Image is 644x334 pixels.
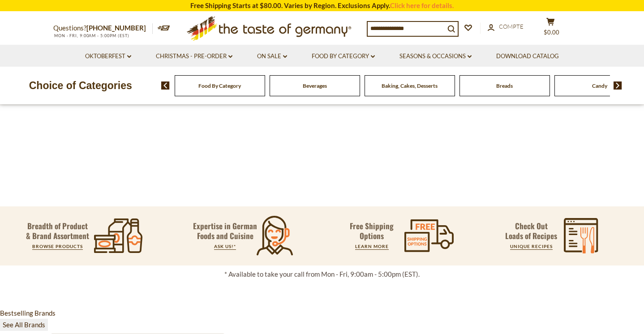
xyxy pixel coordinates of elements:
[32,244,83,249] a: BROWSE PRODUCTS
[505,221,557,241] p: Check Out Loads of Recipes
[499,23,524,30] span: Compte
[26,221,89,241] p: Breadth of Product & Brand Assortment
[214,244,236,249] a: ASK US!*
[496,82,513,89] a: Breads
[86,24,146,32] a: [PHONE_NUMBER]
[312,51,375,61] a: Food By Category
[496,51,559,61] a: Download Catalog
[537,17,564,40] button: $0.00
[53,33,129,38] span: MON - FRI, 9:00AM - 5:00PM (EST)
[342,221,401,241] p: Free Shipping Options
[85,51,131,61] a: Oktoberfest
[303,82,327,89] a: Beverages
[355,244,389,249] a: LEARN MORE
[382,82,438,89] a: Baking, Cakes, Desserts
[161,81,170,90] img: previous arrow
[614,81,622,90] img: next arrow
[198,82,241,89] a: Food By Category
[193,221,258,241] p: Expertise in German Foods and Cuisine
[53,22,153,34] p: Questions?
[390,1,454,9] a: Click here for details.
[399,51,472,61] a: Seasons & Occasions
[510,244,553,249] a: UNIQUE RECIPES
[488,22,524,32] a: Compte
[592,82,607,89] a: Candy
[544,29,559,36] span: $0.00
[257,51,287,61] a: On Sale
[156,51,232,61] a: Christmas - PRE-ORDER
